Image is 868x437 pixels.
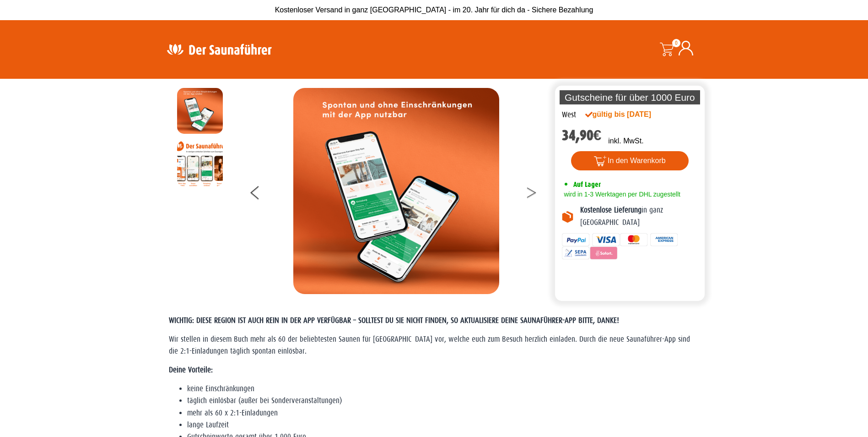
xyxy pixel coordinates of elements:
[275,6,593,14] span: Kostenloser Versand in ganz [GEOGRAPHIC_DATA] - im 20. Jahr für dich da - Sichere Bezahlung
[672,39,680,47] span: 0
[571,151,689,170] button: In den Warenkorb
[187,407,700,419] li: mehr als 60 x 2:1-Einladungen
[585,109,671,120] div: gültig bis [DATE]
[580,204,698,229] p: in ganz [GEOGRAPHIC_DATA]
[169,316,619,325] span: WICHTIG: DIESE REGION IST AUCH REIN IN DER APP VERFÜGBAR – SOLLTEST DU SIE NICHT FINDEN, SO AKTUA...
[177,141,223,186] img: Anleitung7tn
[293,88,499,294] img: MOCKUP-iPhone_regional
[560,90,701,104] p: Gutscheine für über 1000 Euro
[169,366,213,374] strong: Deine Vorteile:
[580,206,642,214] b: Kostenlose Lieferung
[177,88,223,134] img: MOCKUP-iPhone_regional
[608,136,643,147] p: inkl. MwSt.
[187,419,700,431] li: lange Laufzeit
[169,335,690,355] span: Wir stellen in diesem Buch mehr als 60 der beliebtesten Saunen für [GEOGRAPHIC_DATA] vor, welche ...
[187,395,700,407] li: täglich einlösbar (außer bei Sonderveranstaltungen)
[593,127,602,144] span: €
[562,127,602,144] bdi: 34,90
[187,383,700,395] li: keine Einschränkungen
[562,191,680,198] span: wird in 1-3 Werktagen per DHL zugestellt
[562,109,576,121] div: West
[573,180,601,189] span: Auf Lager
